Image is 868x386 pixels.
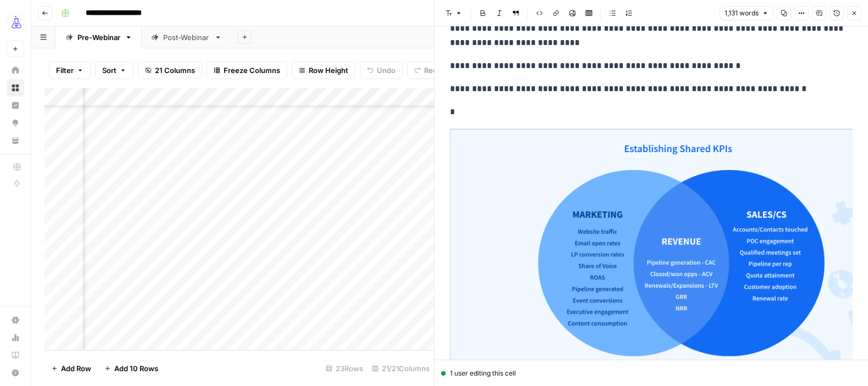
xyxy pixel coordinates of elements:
[44,360,98,377] button: Add Row
[77,32,120,43] div: Pre-Webinar
[49,61,91,79] button: Filter
[142,26,231,48] a: Post-Webinar
[360,61,403,79] button: Undo
[98,360,165,377] button: Add 10 Rows
[102,65,116,76] span: Sort
[7,364,24,382] button: Help + Support
[720,6,774,20] button: 1,131 words
[56,65,74,76] span: Filter
[424,65,442,76] span: Redo
[7,346,24,364] a: Learning Hub
[138,61,202,79] button: 21 Columns
[7,9,24,36] button: Workspace: AirOps Growth
[7,311,24,329] a: Settings
[441,368,861,378] div: 1 user editing this cell
[95,61,133,79] button: Sort
[224,65,280,76] span: Freeze Columns
[7,329,24,346] a: Usage
[309,65,348,76] span: Row Height
[292,61,355,79] button: Row Height
[114,363,158,374] span: Add 10 Rows
[7,13,26,32] img: AirOps Growth Logo
[7,132,24,149] a: Your Data
[61,363,91,374] span: Add Row
[725,8,759,18] span: 1,131 words
[207,61,287,79] button: Freeze Columns
[7,61,24,79] a: Home
[377,65,396,76] span: Undo
[163,32,210,43] div: Post-Webinar
[7,114,24,132] a: Opportunities
[7,79,24,97] a: Browse
[155,65,195,76] span: 21 Columns
[7,97,24,114] a: Insights
[368,360,434,377] div: 21/21 Columns
[321,360,368,377] div: 23 Rows
[407,61,449,79] button: Redo
[56,26,142,48] a: Pre-Webinar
